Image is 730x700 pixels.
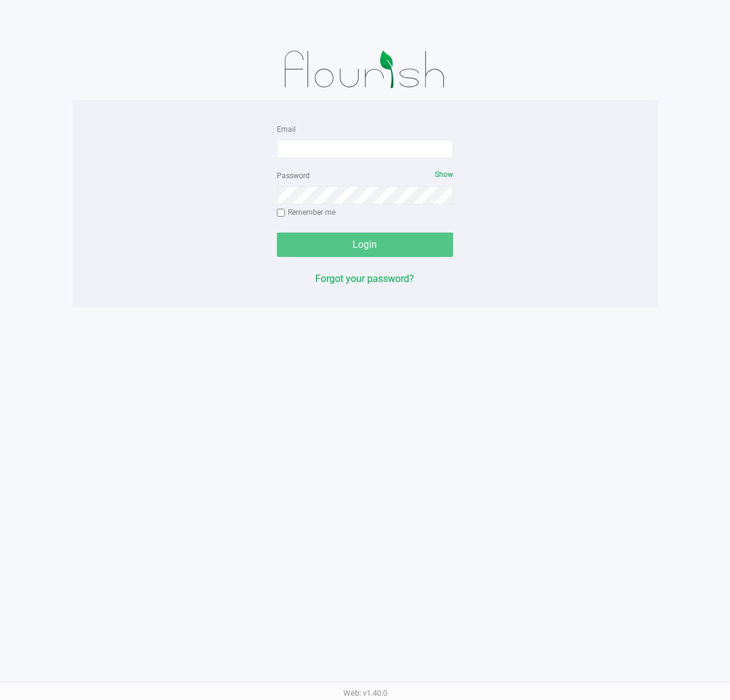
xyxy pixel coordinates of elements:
[277,207,335,218] label: Remember me
[277,170,310,181] label: Password
[277,209,285,217] input: Remember me
[343,688,387,698] span: Web: v1.40.0
[315,272,414,286] button: Forgot your password?
[435,170,453,179] span: Show
[277,124,296,135] label: Email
